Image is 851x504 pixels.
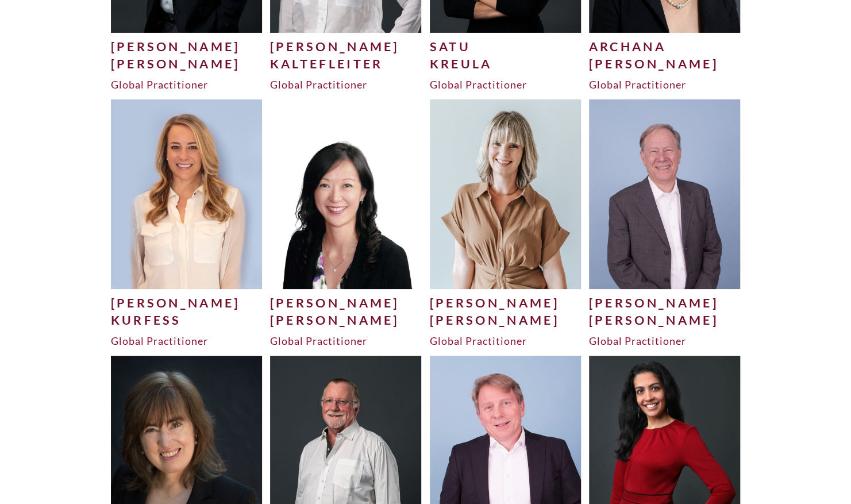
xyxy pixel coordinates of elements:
div: Global Practitioner [430,334,582,348]
div: [PERSON_NAME] [589,294,741,311]
div: [PERSON_NAME] [270,294,422,311]
a: [PERSON_NAME][PERSON_NAME]Global Practitioner [430,99,582,348]
div: Global Practitioner [111,334,263,348]
div: [PERSON_NAME] [111,294,263,311]
div: Kaltefleiter [270,55,422,72]
div: Kurfess [111,311,263,329]
div: Global Practitioner [589,78,741,91]
a: [PERSON_NAME][PERSON_NAME]Global Practitioner [589,99,741,348]
div: Global Practitioner [270,334,422,348]
div: [PERSON_NAME] [589,311,741,329]
a: [PERSON_NAME]KurfessGlobal Practitioner [111,99,263,348]
div: Global Practitioner [430,78,582,91]
div: Kreula [430,55,582,72]
img: ED6AB07C-4380-4E7E-954A-2017C3F21827-500x625.jpg [111,99,263,288]
div: [PERSON_NAME] [111,55,263,72]
div: Archana [589,38,741,55]
div: Global Practitioner [111,78,263,91]
div: [PERSON_NAME] [111,38,263,55]
div: Satu [430,38,582,55]
img: 2-500x625.png [270,99,422,288]
div: [PERSON_NAME] [270,38,422,55]
img: Collabic_191_edited-4-500x625.jpg [430,99,582,288]
div: Global Practitioner [589,334,741,348]
div: [PERSON_NAME] [430,294,582,311]
div: [PERSON_NAME] [589,55,741,72]
a: [PERSON_NAME][PERSON_NAME]Global Practitioner [270,99,422,348]
div: [PERSON_NAME] [430,311,582,329]
div: [PERSON_NAME] [270,311,422,329]
div: Global Practitioner [270,78,422,91]
img: Donald-Novak-Website2-500x625.jpg [589,99,741,288]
